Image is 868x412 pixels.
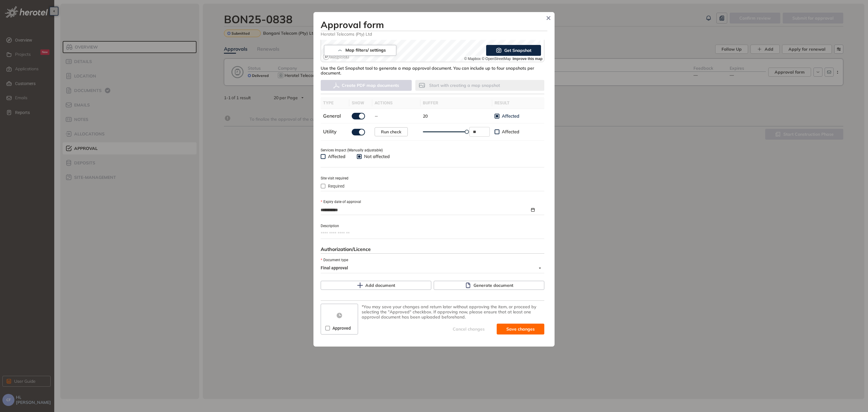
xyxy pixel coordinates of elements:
span: Required [325,183,347,189]
th: result [492,97,544,109]
th: actions [372,97,420,109]
a: Mapbox [464,57,481,61]
span: Affected [325,154,348,160]
button: Close [544,14,553,23]
span: Affected [499,113,522,119]
button: Save changes [497,324,544,334]
span: Save changes [506,326,535,332]
span: Run check [381,128,401,135]
button: Get Snapshot [486,45,541,56]
textarea: Description [321,229,544,239]
label: Description [321,223,339,229]
button: Add document [321,281,431,290]
span: Affected [499,129,522,135]
th: type [321,97,349,109]
div: *You may save your changes and return later without approving the item, or proceed by selecting t... [362,304,544,319]
label: Expiry date of approval [321,199,361,205]
a: Improve this map [513,57,542,61]
input: Expiry date of approval [321,207,530,213]
button: Run check [375,127,408,136]
th: buffer [420,97,492,109]
span: Utility [323,128,337,135]
a: Mapbox logo [323,53,349,60]
span: Get Snapshot [504,47,531,54]
label: Document type [321,257,348,263]
span: 20 [423,113,428,119]
span: General [323,113,341,119]
span: Add document [365,282,395,289]
span: Approved [330,325,353,331]
th: show [349,97,372,109]
a: OpenStreetMap [482,57,511,61]
button: Generate document [434,281,544,290]
span: Herotel Telecoms (Pty) Ltd [321,31,547,37]
div: Use the Get Snapshot tool to generate a map approval document. You can include up to four snapsho... [321,62,544,76]
label: Site visit required [321,176,348,181]
td: — [372,109,420,123]
span: Authorization/Licence [321,246,371,252]
span: Generate document [473,282,513,289]
span: Not affected [362,154,392,160]
button: Map filters/ settings [324,45,396,56]
span: Final approval [321,263,541,273]
label: Services Impact (Manually adjustable) [321,147,383,153]
h3: Approval form [321,19,547,30]
span: Map filters/ settings [345,48,386,53]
